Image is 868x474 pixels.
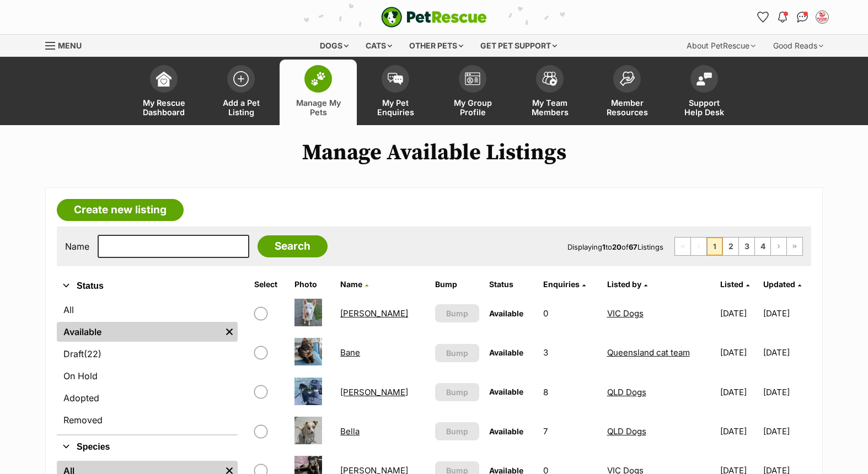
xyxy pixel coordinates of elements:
[401,35,471,57] div: Other pets
[435,383,479,401] button: Bump
[435,422,479,440] button: Bump
[813,8,831,26] button: My account
[542,72,558,86] img: team-members-icon-5396bd8760b3fe7c0b43da4ab00e1e3bb1a5d9ba89233759b79545d2d3fc5d0d.svg
[312,35,356,57] div: Dogs
[755,238,770,255] a: Page 4
[340,308,408,319] a: [PERSON_NAME]
[739,238,754,255] a: Page 3
[674,237,803,256] nav: Pagination
[765,35,831,57] div: Good Reads
[607,426,646,437] a: QLD Dogs
[607,279,647,289] a: Listed by
[381,7,487,28] a: PetRescue
[139,98,189,117] span: My Rescue Dashboard
[45,35,89,55] a: Menu
[489,387,523,396] span: Available
[57,298,238,434] div: Status
[716,373,763,411] td: [DATE]
[588,60,666,125] a: Member Resources
[448,98,497,117] span: My Group Profile
[763,279,795,289] span: Updated
[607,387,646,397] a: QLD Dogs
[607,347,690,358] a: Queensland cat team
[754,8,831,26] ul: Account quick links
[57,388,238,408] a: Adopted
[65,241,89,251] label: Name
[57,300,238,320] a: All
[371,98,420,117] span: My Pet Enquiries
[691,238,706,255] span: Previous page
[619,71,635,86] img: member-resources-icon-8e73f808a243e03378d46382f2149f9095a855e16c252ad45f914b54edf8863c.svg
[435,344,479,362] button: Bump
[675,238,690,255] span: First page
[763,412,810,450] td: [DATE]
[489,348,523,357] span: Available
[723,238,738,255] a: Page 2
[58,41,82,50] span: Menu
[57,322,221,342] a: Available
[446,386,468,398] span: Bump
[431,276,484,293] th: Bump
[602,243,606,251] strong: 1
[435,304,479,322] button: Bump
[357,60,434,125] a: My Pet Enquiries
[358,35,400,57] div: Cats
[57,366,238,386] a: On Hold
[125,60,202,125] a: My Rescue Dashboard
[607,308,644,319] a: VIC Dogs
[465,72,480,85] img: group-profile-icon-3fa3cf56718a62981997c0bc7e787c4b2cf8bcc04b72c1350f741eb67cf2f40e.svg
[57,199,184,221] a: Create new listing
[754,8,771,26] a: Favourites
[340,387,408,397] a: [PERSON_NAME]
[258,235,328,257] input: Search
[774,8,791,26] button: Notifications
[340,426,360,437] a: Bella
[720,279,743,289] span: Listed
[539,412,602,450] td: 7
[446,347,468,359] span: Bump
[696,72,712,85] img: help-desk-icon-fdf02630f3aa405de69fd3d07c3f3aa587a6932b1a1747fa1d2bba05be0121f9.svg
[778,12,787,23] img: notifications-46538b983faf8c2785f20acdc204bb7945ddae34d4c08c2a6579f10ce5e182be.svg
[539,333,602,371] td: 3
[525,98,575,117] span: My Team Members
[679,35,763,57] div: About PetRescue
[84,347,101,360] span: (22)
[340,279,362,289] span: Name
[57,279,238,293] button: Status
[720,279,749,289] a: Listed
[817,12,828,23] img: VIC Dogs profile pic
[489,309,523,318] span: Available
[716,412,763,450] td: [DATE]
[310,72,326,86] img: manage-my-pets-icon-02211641906a0b7f246fdf0571729dbe1e7629f14944591b6c1af311fb30b64b.svg
[489,427,523,436] span: Available
[763,294,810,332] td: [DATE]
[340,279,368,289] a: Name
[794,8,811,26] a: Conversations
[381,7,487,28] img: logo-e224e6f780fb5917bec1dbf3a21bbac754714ae5b6737aabdf751b685950b380.svg
[511,60,588,125] a: My Team Members
[543,279,586,289] a: Enquiries
[771,238,786,255] a: Next page
[763,333,810,371] td: [DATE]
[707,238,722,255] span: Page 1
[602,98,652,117] span: Member Resources
[290,276,335,293] th: Photo
[763,279,801,289] a: Updated
[250,276,289,293] th: Select
[340,347,360,358] a: Bane
[797,12,808,23] img: chat-41dd97257d64d25036548639549fe6c8038ab92f7586957e7f3b1b290dea8141.svg
[629,243,637,251] strong: 67
[763,373,810,411] td: [DATE]
[293,98,343,117] span: Manage My Pets
[473,35,565,57] div: Get pet support
[539,373,602,411] td: 8
[57,410,238,430] a: Removed
[539,294,602,332] td: 0
[485,276,538,293] th: Status
[567,243,663,251] span: Displaying to of Listings
[543,279,580,289] span: translation missing: en.admin.listings.index.attributes.enquiries
[221,322,238,342] a: Remove filter
[57,440,238,454] button: Species
[216,98,266,117] span: Add a Pet Listing
[607,279,641,289] span: Listed by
